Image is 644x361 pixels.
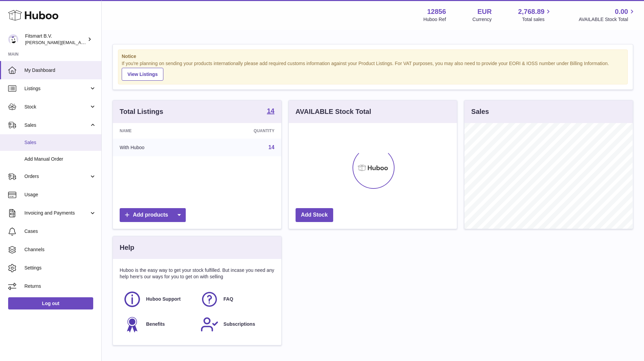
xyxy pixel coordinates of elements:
a: Add products [120,208,186,222]
a: 2,768.89 Total sales [518,7,552,23]
span: Stock [24,104,89,110]
span: Total sales [522,16,552,23]
span: Listings [24,85,89,92]
strong: 12856 [427,7,446,16]
span: My Dashboard [24,67,96,74]
span: Sales [24,122,89,128]
th: Name [113,123,202,139]
span: Orders [24,173,89,180]
a: Log out [8,297,93,309]
p: Huboo is the easy way to get your stock fulfilled. But incase you need any help here's our ways f... [120,267,275,280]
h3: Help [120,243,134,252]
span: Usage [24,192,96,198]
span: Cases [24,228,96,235]
span: Add Manual Order [24,156,96,162]
a: 0.00 AVAILABLE Stock Total [579,7,636,23]
th: Quantity [202,123,281,139]
span: Invoicing and Payments [24,210,89,216]
span: Benefits [146,321,165,327]
span: 2,768.89 [518,7,545,16]
span: 0.00 [615,7,628,16]
a: FAQ [200,290,271,308]
a: Add Stock [296,208,333,222]
a: 14 [267,107,274,116]
div: If you're planning on sending your products internationally please add required customs informati... [122,60,624,81]
h3: Sales [471,107,489,116]
span: [PERSON_NAME][EMAIL_ADDRESS][DOMAIN_NAME] [25,40,136,45]
strong: EUR [477,7,491,16]
strong: Notice [122,53,624,60]
div: Currency [472,16,492,23]
strong: 14 [267,107,274,114]
span: Returns [24,283,96,289]
img: jonathan@leaderoo.com [8,34,18,44]
span: FAQ [223,296,233,302]
span: Sales [24,139,96,146]
td: With Huboo [113,139,202,156]
a: Huboo Support [123,290,194,308]
a: Benefits [123,315,194,334]
h3: AVAILABLE Stock Total [296,107,371,116]
h3: Total Listings [120,107,163,116]
div: Fitsmart B.V. [25,33,86,46]
a: Subscriptions [200,315,271,334]
a: 14 [268,144,275,150]
span: Subscriptions [223,321,255,327]
span: Huboo Support [146,296,181,302]
a: View Listings [122,68,163,81]
span: Settings [24,265,96,271]
span: Channels [24,246,96,253]
span: AVAILABLE Stock Total [579,16,636,23]
div: Huboo Ref [423,16,446,23]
